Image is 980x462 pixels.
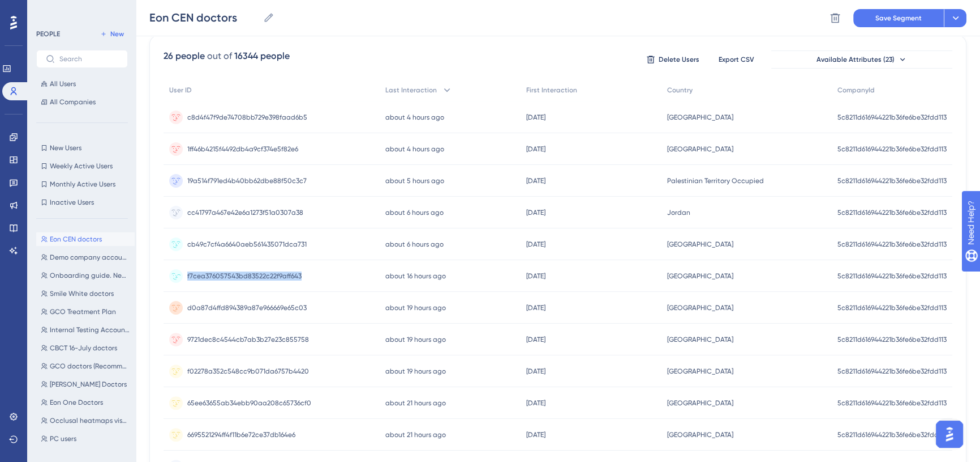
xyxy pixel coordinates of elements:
span: 5c8211d616944221b36fe6be32fdd113 [837,272,947,281]
button: [PERSON_NAME] Doctors [36,378,135,391]
span: [GEOGRAPHIC_DATA] [667,303,733,312]
span: 9721dec8c4544cb7ab3b27e23c855758 [187,335,309,344]
span: 1ff46b4215f4492db4a9cf374e5f82e6 [187,145,298,154]
span: cb49c7cf4a6640aeb561435071dca731 [187,240,307,249]
button: Internal Testing Accounts [36,323,135,337]
span: [GEOGRAPHIC_DATA] [667,430,733,439]
span: [GEOGRAPHIC_DATA] [667,367,733,376]
time: [DATE] [526,272,545,280]
button: Demo company accounts [36,251,135,264]
span: Eon CEN doctors [50,235,102,244]
div: out of [207,49,232,63]
span: Smile White doctors [50,289,114,298]
span: New [110,29,124,39]
span: CompanyId [837,86,875,95]
button: Delete Users [644,50,701,69]
span: [GEOGRAPHIC_DATA] [667,240,733,249]
button: PC users [36,432,135,446]
span: Need Help? [27,3,71,16]
span: 5c8211d616944221b36fe6be32fdd113 [837,399,947,408]
span: 6695521294ff4f11b6e72ce37db164e6 [187,430,295,439]
span: f02278a352c548cc9b071da6757b4420 [187,367,309,376]
button: Save Segment [853,9,944,27]
span: First Interaction [526,86,577,95]
button: Weekly Active Users [36,159,128,173]
span: Palestinian Territory Occupied [667,176,764,185]
span: Delete Users [659,55,699,64]
span: PC users [50,434,76,443]
div: 16344 people [234,49,290,63]
button: Available Attributes (23) [771,50,952,69]
span: Country [667,86,693,95]
span: Export CSV [719,55,754,64]
span: [GEOGRAPHIC_DATA] [667,399,733,408]
button: Occlusal heatmaps visualisation [36,414,135,427]
time: about 4 hours ago [385,113,444,121]
span: All Companies [50,98,96,107]
span: 5c8211d616944221b36fe6be32fdd113 [837,113,947,122]
span: New Users [50,143,81,152]
time: about 19 hours ago [385,336,446,344]
time: [DATE] [526,177,545,185]
iframe: UserGuiding AI Assistant Launcher [932,417,966,451]
span: [PERSON_NAME] Doctors [50,380,127,389]
span: Save Segment [875,14,922,23]
span: Onboarding guide. New users [50,271,130,280]
button: CBCT 16-July doctors [36,341,135,355]
span: All Users [50,79,76,88]
span: 5c8211d616944221b36fe6be32fdd113 [837,430,947,439]
div: PEOPLE [36,29,60,39]
span: 19a514f791ed4b40bb62dbe88f50c3c7 [187,176,307,185]
time: [DATE] [526,145,545,153]
time: about 4 hours ago [385,145,444,153]
input: Segment Name [149,10,259,26]
button: Onboarding guide. New users [36,269,135,282]
span: [GEOGRAPHIC_DATA] [667,145,733,154]
span: [GEOGRAPHIC_DATA] [667,335,733,344]
span: 5c8211d616944221b36fe6be32fdd113 [837,335,947,344]
span: Jordan [667,208,690,217]
time: about 6 hours ago [385,240,444,248]
span: Weekly Active Users [50,162,113,171]
button: All Users [36,77,128,91]
button: GCO Treatment Plan [36,305,135,319]
button: Export CSV [708,50,764,69]
span: [GEOGRAPHIC_DATA] [667,113,733,122]
span: [GEOGRAPHIC_DATA] [667,272,733,281]
span: 5c8211d616944221b36fe6be32fdd113 [837,208,947,217]
span: GCO doctors (Recommend best package) [50,362,130,371]
span: d0a87d4ffd894389a87e966669e65c03 [187,303,307,312]
span: Occlusal heatmaps visualisation [50,416,130,425]
span: 5c8211d616944221b36fe6be32fdd113 [837,303,947,312]
button: Smile White doctors [36,287,135,300]
span: 5c8211d616944221b36fe6be32fdd113 [837,176,947,185]
span: cc41797a467e42e6a1273f51a0307a38 [187,208,303,217]
span: Internal Testing Accounts [50,325,130,334]
time: about 21 hours ago [385,431,446,439]
time: about 16 hours ago [385,272,446,280]
time: [DATE] [526,209,545,217]
span: GCO Treatment Plan [50,307,116,316]
span: Last Interaction [385,86,437,95]
div: 26 people [164,49,205,63]
span: Demo company accounts [50,253,130,262]
button: All Companies [36,95,128,109]
span: 5c8211d616944221b36fe6be32fdd113 [837,145,947,154]
span: CBCT 16-July doctors [50,344,117,353]
time: about 21 hours ago [385,399,446,407]
span: f7cea376057543bd83522c22f9aff643 [187,272,302,281]
button: GCO doctors (Recommend best package) [36,359,135,373]
time: [DATE] [526,367,545,375]
button: Monthly Active Users [36,177,128,191]
time: about 19 hours ago [385,367,446,375]
button: New Users [36,141,128,155]
span: Inactive Users [50,198,94,207]
span: Available Attributes (23) [816,55,895,64]
button: Eon CEN doctors [36,232,135,246]
button: Inactive Users [36,196,128,209]
span: User ID [169,86,192,95]
time: [DATE] [526,240,545,248]
time: [DATE] [526,304,545,312]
